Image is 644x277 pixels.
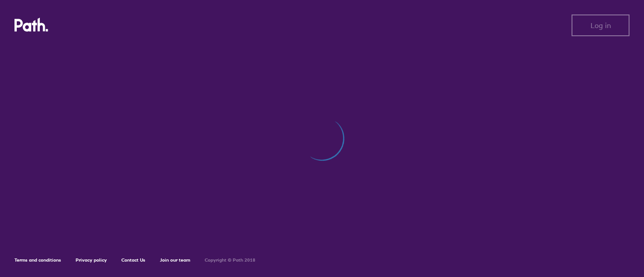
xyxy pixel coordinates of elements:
[572,14,630,36] button: Log in
[14,257,61,263] a: Terms and conditions
[591,21,611,29] span: Log in
[205,258,255,263] h6: Copyright © Path 2018
[121,257,145,263] a: Contact Us
[76,257,107,263] a: Privacy policy
[160,257,190,263] a: Join our team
